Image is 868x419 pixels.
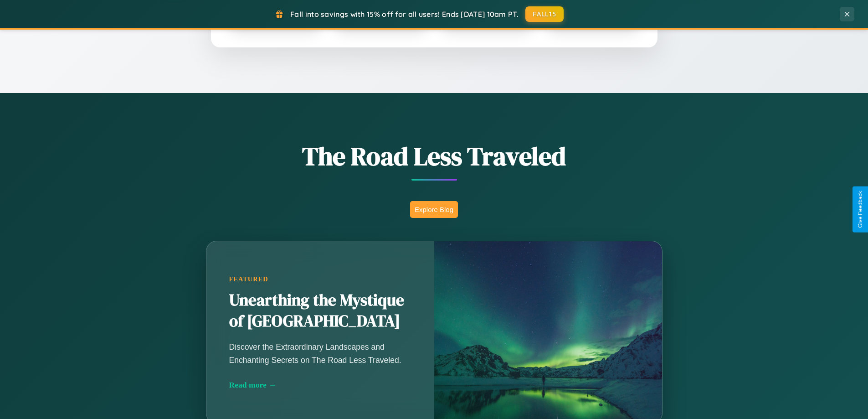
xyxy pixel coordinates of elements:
h1: The Road Less Traveled [161,139,708,174]
span: Fall into savings with 15% off for all users! Ends [DATE] 10am PT. [290,10,519,19]
div: Give Feedback [857,191,863,228]
button: FALL15 [525,6,564,22]
button: Explore Blog [410,201,458,218]
h2: Unearthing the Mystique of [GEOGRAPHIC_DATA] [229,290,411,332]
div: Read more → [229,380,411,390]
p: Discover the Extraordinary Landscapes and Enchanting Secrets on The Road Less Traveled. [229,341,411,366]
div: Featured [229,275,411,283]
